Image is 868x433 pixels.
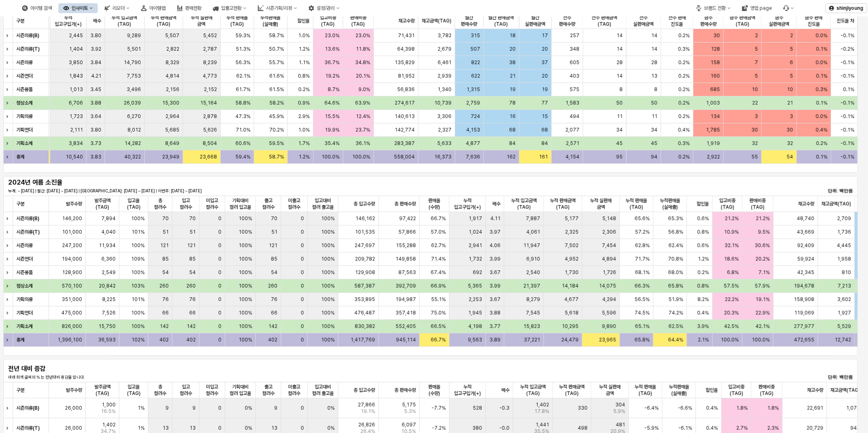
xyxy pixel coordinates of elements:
[208,3,251,13] button: 입출고현황
[651,100,658,106] span: 50
[542,113,548,120] span: 15
[788,100,794,106] span: 21
[791,32,794,39] span: 2
[123,384,145,397] span: 입고율(TAG)
[586,197,616,210] span: 누적 실판매 금액
[711,86,720,93] span: 685
[570,59,579,66] span: 605
[632,384,659,397] span: 누적 판매율(TAG)
[148,14,179,27] span: 누적 판매금액(TAG)
[299,59,310,66] span: 1.1%
[706,387,718,393] span: 할인율
[510,32,516,39] span: 18
[124,59,141,66] span: 14,790
[16,73,33,79] strong: 시즌언더
[149,5,166,11] div: 아이템맵
[492,201,501,207] span: 배수
[438,59,452,66] span: 6,461
[651,59,658,66] span: 28
[752,86,758,93] span: 10
[541,100,548,106] span: 77
[453,197,482,210] span: 누적 입고구입가(+)
[359,86,371,93] span: 9.0%
[176,197,196,210] span: 입고 컬러수
[236,86,251,93] span: 61.7%
[487,14,516,27] span: 월간 판매금액(TAG)
[422,18,452,24] span: 재고금액(TAG)
[172,3,206,13] button: 판매현황
[72,5,88,11] div: 인사이트
[750,5,772,11] div: 영업 page
[90,86,101,93] span: 3.45
[204,86,217,93] span: 2,152
[16,387,25,393] span: 구분
[841,32,855,39] span: -0.1%
[166,46,179,52] span: 2,822
[298,86,310,93] span: 0.2%
[651,32,658,39] span: 14
[657,197,683,210] span: 누적판매율(실매출)
[555,14,579,27] span: 전주 판매수량
[69,73,83,79] span: 1,843
[152,384,169,397] span: 총 컬러수
[269,113,284,120] span: 45.9%
[90,59,101,66] span: 3.84
[311,384,335,397] span: 입고대비 컬러 출고율
[711,73,720,79] span: 160
[841,100,855,106] span: -0.1%
[779,3,799,13] div: 버그 제보 및 기능 개선 요청
[697,14,720,27] span: 금주 판매수량
[395,100,415,106] span: 274,617
[203,384,221,397] span: 미입고 컬러수
[630,14,658,27] span: 전주 실판매금액
[185,5,201,11] div: 판매현황
[547,197,579,210] span: 누적 판매금액(TAG)
[395,59,415,66] span: 135,829
[816,86,828,93] span: 0.3%
[3,69,14,83] div: Expand row
[284,197,304,210] span: 미출고 컬러수
[299,46,310,52] span: 1.2%
[3,42,14,56] div: Expand row
[228,197,252,210] span: 기획대비 컬러 입고율
[616,100,623,106] span: 50
[679,59,690,66] span: 0.2%
[737,3,777,13] button: 영업 page
[509,100,516,106] span: 78
[807,387,823,393] span: 재고수량
[235,32,251,39] span: 59.3%
[510,113,516,120] span: 16
[186,14,217,27] span: 누적 실판매 금액
[3,293,14,306] div: Expand row
[679,73,690,79] span: 0.2%
[651,73,658,79] span: 13
[298,18,310,24] span: 할인율
[727,14,758,27] span: 금주 판매금액(TAG)
[651,46,658,52] span: 14
[541,59,548,66] span: 37
[841,59,855,66] span: -0.1%
[790,46,794,52] span: 5
[90,32,101,39] span: 3.80
[3,96,14,109] div: Expand row
[542,32,548,39] span: 17
[3,150,14,163] div: Expand row
[725,384,748,397] span: 입고비중(TAG)
[221,5,242,11] div: 입출고현황
[298,100,310,106] span: 0.9%
[328,86,340,93] span: 8.7%
[395,113,415,120] span: 140,613
[542,46,548,52] span: 20
[347,14,370,27] span: 판매비중(TAG)
[3,225,14,239] div: Expand row
[679,32,690,39] span: 0.2%
[679,86,690,93] span: 0.2%
[423,384,446,397] span: 판매율(수량)
[3,212,14,225] div: Expand row
[16,87,33,92] strong: 시즌용품
[266,5,292,11] div: 시즌기획/리뷰
[99,3,134,13] button: 리오더
[3,266,14,279] div: Expand row
[466,100,480,106] span: 2,759
[90,100,101,106] span: 3.88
